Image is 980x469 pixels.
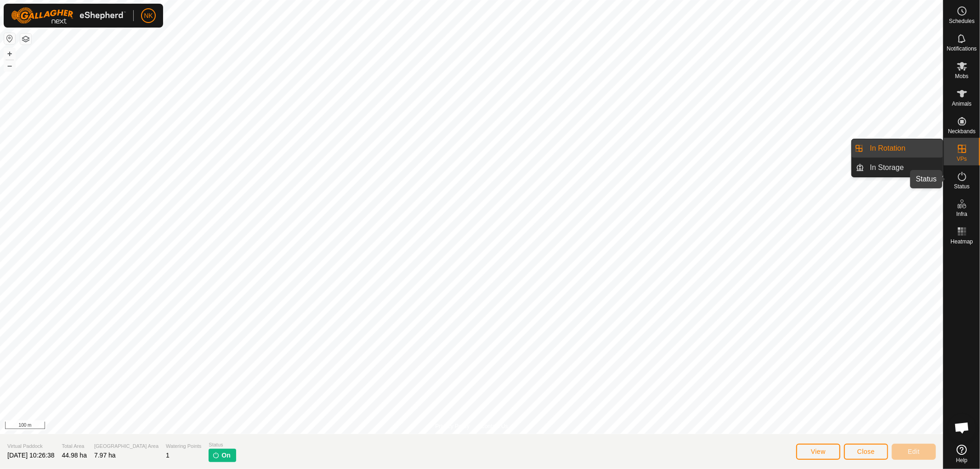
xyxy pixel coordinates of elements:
[865,139,943,158] a: In Rotation
[166,442,201,450] span: Watering Points
[892,444,936,460] button: Edit
[944,441,980,467] a: Help
[7,442,54,450] span: Virtual Paddock
[62,442,87,450] span: Total Area
[908,448,920,455] span: Edit
[852,139,943,158] li: In Rotation
[7,452,54,459] span: [DATE] 10:26:38
[62,452,87,459] span: 44.98 ha
[957,156,967,162] span: VPs
[844,444,888,460] button: Close
[955,73,969,79] span: Mobs
[4,33,15,44] button: Reset Map
[4,48,15,59] button: +
[20,34,31,45] button: Map Layers
[951,239,973,244] span: Heatmap
[947,46,977,51] span: Notifications
[11,7,126,24] img: Gallagher Logo
[952,101,972,107] span: Animals
[212,452,220,459] img: turn-on
[857,448,875,455] span: Close
[221,451,230,460] span: On
[948,129,975,134] span: Neckbands
[870,143,906,154] span: In Rotation
[870,162,904,173] span: In Storage
[949,18,974,24] span: Schedules
[209,441,236,449] span: Status
[144,11,153,21] span: NK
[948,414,976,441] div: Open chat
[796,444,840,460] button: View
[166,452,170,459] span: 1
[852,158,943,177] li: In Storage
[94,452,116,459] span: 7.97 ha
[954,184,969,189] span: Status
[811,448,826,455] span: View
[956,211,967,217] span: Infra
[4,60,15,71] button: –
[956,458,968,463] span: Help
[94,442,159,450] span: [GEOGRAPHIC_DATA] Area
[481,422,508,430] a: Contact Us
[435,422,470,430] a: Privacy Policy
[865,158,943,177] a: In Storage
